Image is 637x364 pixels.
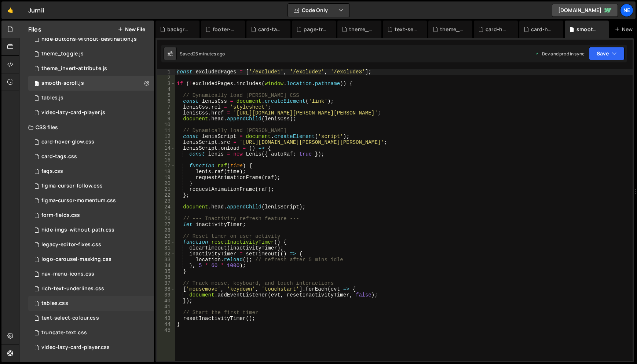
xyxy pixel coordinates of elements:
[576,26,600,33] div: smooth-scroll.js
[28,91,154,105] div: 16694/47250.js
[157,316,175,321] div: 43
[157,269,175,274] div: 35
[41,168,63,175] div: faqs.css
[157,175,175,181] div: 19
[19,120,154,135] div: CSS files
[589,47,625,60] button: Save
[157,298,175,304] div: 40
[41,109,105,116] div: video-lazy-card-player.js
[157,263,175,269] div: 34
[157,151,175,157] div: 15
[304,26,327,33] div: page-transition-out.js
[28,252,154,267] div: 16694/45729.css
[157,122,175,128] div: 10
[41,300,68,307] div: tables.css
[213,26,236,33] div: footer-squares.js
[258,26,282,33] div: card-tags.css
[180,51,225,57] div: Saved
[157,192,175,198] div: 22
[41,315,99,321] div: text-select-colour.css
[28,237,154,252] div: 16694/47139.css
[157,87,175,92] div: 4
[41,241,101,248] div: legacy-editor-fixes.css
[288,4,349,17] button: Code Only
[41,153,77,160] div: card-tags.css
[157,204,175,210] div: 24
[157,304,175,310] div: 41
[41,80,84,87] div: smooth-scroll.js
[157,327,175,333] div: 45
[157,292,175,298] div: 39
[157,157,175,163] div: 16
[41,330,87,336] div: truncate-text.css
[157,145,175,151] div: 14
[157,222,175,227] div: 27
[157,210,175,216] div: 25
[41,51,84,57] div: theme_toggle.js
[28,149,154,164] div: 16694/46845.css
[157,98,175,104] div: 6
[157,163,175,169] div: 17
[41,212,80,219] div: form-fields.css
[157,104,175,110] div: 7
[41,344,110,351] div: video-lazy-card-player.css
[28,208,154,223] div: 16694/45748.css
[157,198,175,204] div: 23
[28,296,154,311] div: 16694/47249.css
[28,325,154,340] div: 16694/45728.css
[486,26,509,33] div: card-hover-glow.js
[157,310,175,316] div: 42
[157,251,175,257] div: 32
[28,340,154,355] div: 16694/45897.css
[41,271,94,277] div: nav-menu-icons.css
[157,69,175,75] div: 1
[28,25,41,33] h2: Files
[28,281,154,296] div: 16694/45610.css
[41,65,107,72] div: theme_invert-attribute.js
[157,110,175,116] div: 8
[157,233,175,239] div: 29
[118,26,145,32] button: New File
[157,75,175,81] div: 2
[157,216,175,222] div: 26
[28,61,154,76] div: 16694/46553.js
[193,51,225,57] div: 25 minutes ago
[531,26,554,33] div: card-hover-glow.css
[157,227,175,233] div: 28
[28,267,154,281] div: 16694/46218.css
[620,4,633,17] a: Ne
[157,181,175,186] div: 20
[157,128,175,134] div: 11
[440,26,464,33] div: theme_invert-attribute.js
[1,1,19,19] a: 🤙
[157,280,175,286] div: 37
[395,26,418,33] div: text-select-colour.css
[157,116,175,122] div: 9
[41,285,104,292] div: rich-text-underlines.css
[28,311,154,325] div: 16694/47812.css
[28,47,154,61] div: 16694/47813.js
[157,245,175,251] div: 31
[157,286,175,292] div: 38
[41,139,94,145] div: card-hover-glow.css
[41,183,103,189] div: figma-cursor-follow.css
[157,169,175,175] div: 18
[28,179,154,193] div: 16694/46743.css
[28,76,154,91] div: smooth-scroll.js
[41,36,137,43] div: hide-buttons-without-destination.js
[28,135,154,149] div: 16694/47633.css
[535,51,585,57] div: Dev and prod in sync
[157,139,175,145] div: 13
[157,92,175,98] div: 5
[28,164,154,179] div: 16694/45746.css
[157,239,175,245] div: 30
[349,26,373,33] div: theme_toggle.js
[28,223,154,237] div: 16694/46846.css
[157,134,175,139] div: 12
[28,6,44,15] div: Jurnii
[41,227,114,233] div: hide-imgs-without-path.css
[552,4,618,17] a: [DOMAIN_NAME]
[28,32,154,47] div: 16694/45914.js
[157,321,175,327] div: 44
